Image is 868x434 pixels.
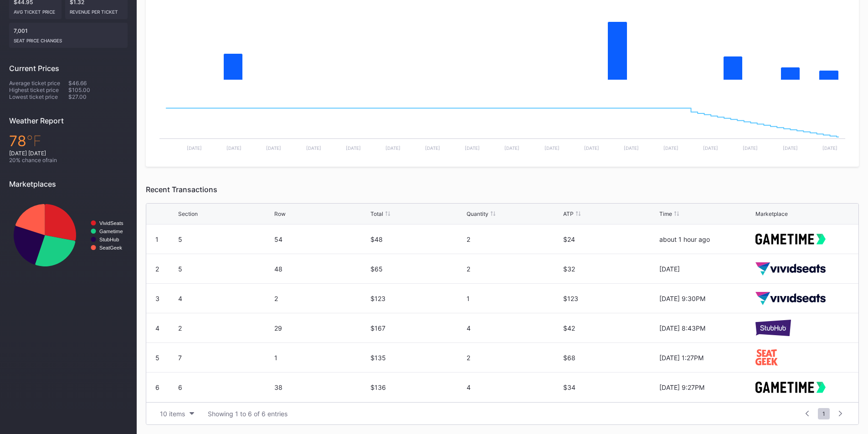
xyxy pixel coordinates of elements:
svg: Chart title [155,89,850,158]
text: [DATE] [544,145,560,151]
div: $105.00 [68,87,128,93]
div: 7 [178,354,272,362]
div: Lowest ticket price [9,93,68,100]
text: [DATE] [703,145,718,151]
div: 2 [467,354,560,362]
div: [DATE] 8:43PM [659,324,753,332]
div: Time [659,210,672,217]
div: 5 [155,354,159,362]
text: [DATE] [306,145,321,151]
div: Row [274,210,286,217]
div: 1 [155,235,159,243]
div: 3 [155,295,159,302]
div: $68 [563,354,657,362]
div: [DATE] 9:27PM [659,383,753,391]
div: $34 [563,383,657,391]
div: 2 [155,265,159,273]
text: [DATE] [226,145,241,151]
text: [DATE] [425,145,440,151]
text: [DATE] [266,145,281,151]
div: 2 [467,265,560,273]
div: $32 [563,265,657,273]
div: $123 [370,295,464,302]
div: $123 [563,295,657,302]
div: 38 [274,383,368,391]
div: 4 [467,324,560,332]
text: [DATE] [187,145,202,151]
div: Section [178,210,198,217]
div: seat price changes [14,34,123,43]
div: $135 [370,354,464,362]
div: 4 [155,324,159,332]
div: Recent Transactions [146,185,859,194]
div: Average ticket price [9,80,68,87]
div: ATP [563,210,574,217]
div: 78 [9,132,128,150]
img: stubHub.svg [755,320,791,336]
span: 1 [818,408,830,419]
div: 48 [274,265,368,273]
text: [DATE] [385,145,401,151]
text: SeatGeek [99,245,122,250]
div: Highest ticket price [9,87,68,93]
img: vividSeats.svg [755,262,826,276]
div: about 1 hour ago [659,235,753,243]
div: $167 [370,324,464,332]
text: [DATE] [584,145,599,151]
div: $65 [370,265,464,273]
div: 2 [467,235,560,243]
div: 7,001 [9,23,128,48]
div: Revenue per ticket [70,5,123,15]
div: 4 [178,295,272,302]
div: Marketplaces [9,179,128,189]
div: [DATE] 9:30PM [659,295,753,302]
span: ℉ [26,132,41,150]
div: 54 [274,235,368,243]
text: [DATE] [624,145,639,151]
img: vividSeats.svg [755,292,826,305]
img: gametime.svg [755,234,826,245]
div: Current Prices [9,64,128,73]
div: 20 % chance of rain [9,157,128,163]
div: $46.66 [68,80,128,87]
div: 2 [178,324,272,332]
img: seatGeek.svg [755,349,778,365]
div: $24 [563,235,657,243]
div: Marketplace [755,210,788,217]
text: Gametime [99,229,123,234]
div: $27.00 [68,93,128,100]
div: [DATE] [DATE] [9,150,128,157]
text: VividSeats [99,220,123,226]
div: [DATE] 1:27PM [659,354,753,362]
div: Total [370,210,383,217]
img: gametime.svg [755,382,826,393]
div: 5 [178,235,272,243]
div: Quantity [467,210,488,217]
div: 2 [274,295,368,302]
div: 5 [178,265,272,273]
text: [DATE] [743,145,758,151]
div: $48 [370,235,464,243]
text: StubHub [99,237,119,242]
div: 6 [155,383,159,391]
text: [DATE] [346,145,361,151]
div: 1 [467,295,560,302]
text: [DATE] [465,145,480,151]
div: $136 [370,383,464,391]
text: [DATE] [504,145,519,151]
text: [DATE] [663,145,678,151]
div: 4 [467,383,560,391]
div: 29 [274,324,368,332]
div: 10 items [160,410,185,418]
button: 10 items [155,408,199,420]
div: [DATE] [659,265,753,273]
div: Avg ticket price [14,5,57,15]
div: Showing 1 to 6 of 6 entries [208,410,288,418]
div: Weather Report [9,116,128,125]
svg: Chart title [9,195,128,275]
div: 1 [274,354,368,362]
text: [DATE] [783,145,798,151]
div: 6 [178,383,272,391]
div: $42 [563,324,657,332]
text: [DATE] [822,145,837,151]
